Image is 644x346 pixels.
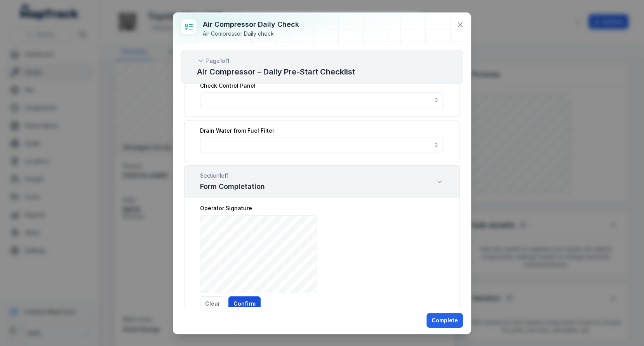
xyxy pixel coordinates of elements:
label: Check Control Panel [200,82,256,90]
h3: Air Compressor Daily check [203,19,299,30]
label: Operator Signature [200,204,252,212]
h3: Form Completation [200,181,265,192]
label: Drain Water from Fuel Filter [200,127,274,135]
button: Complete [426,313,463,328]
div: Air Compressor Daily check [203,30,299,38]
h2: Air Compressor – Daily Pre-Start Checklist [197,66,447,77]
span: Page 1 of 1 [206,57,229,65]
button: Expand [435,178,444,186]
button: Clear [200,296,225,311]
span: Section 1 of 1 [200,172,265,180]
button: Confirm [228,296,261,311]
